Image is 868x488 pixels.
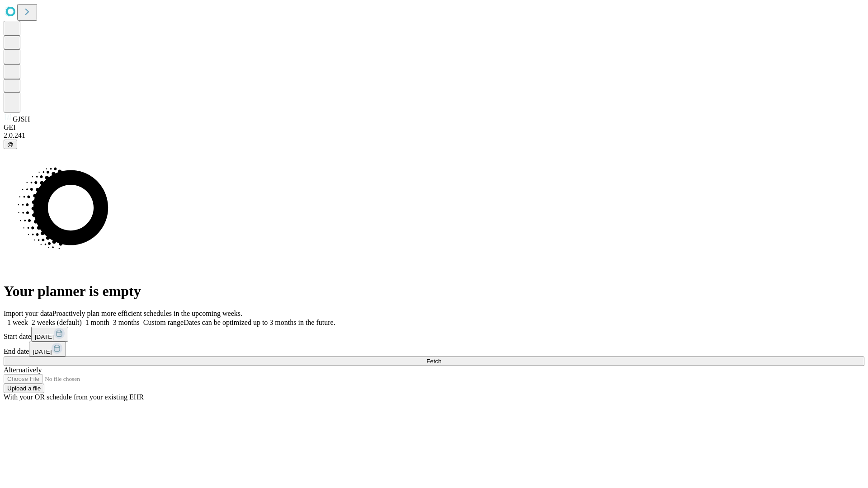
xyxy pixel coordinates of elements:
div: End date [4,342,864,357]
div: Start date [4,327,864,342]
span: Import your data [4,310,52,317]
span: [DATE] [33,348,52,355]
h1: Your planner is empty [4,283,864,300]
span: Fetch [426,358,441,365]
span: 2 weeks (default) [32,319,82,326]
button: [DATE] [29,342,66,357]
span: 1 month [85,319,109,326]
span: GJSH [13,115,30,123]
span: 3 months [113,319,140,326]
button: @ [4,140,17,149]
span: [DATE] [35,333,54,340]
span: Alternatively [4,366,42,374]
button: [DATE] [31,327,68,342]
div: GEI [4,123,864,131]
span: With your OR schedule from your existing EHR [4,393,144,401]
div: 2.0.241 [4,131,864,140]
span: @ [7,141,14,148]
span: Custom range [143,319,184,326]
span: Dates can be optimized up to 3 months in the future. [184,319,335,326]
span: 1 week [7,319,28,326]
button: Upload a file [4,384,44,393]
span: Proactively plan more efficient schedules in the upcoming weeks. [52,310,242,317]
button: Fetch [4,357,864,366]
